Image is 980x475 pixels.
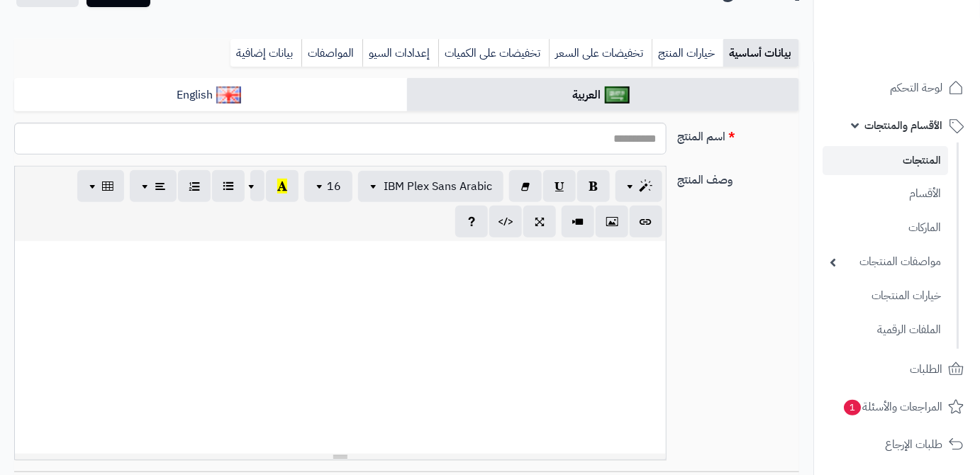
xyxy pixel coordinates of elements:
[14,78,407,113] a: English
[362,39,438,67] a: إعدادات السيو
[407,78,800,113] a: العربية
[304,171,352,202] button: 16
[823,247,948,277] a: مواصفات المنتجات
[672,123,805,145] label: اسم المنتج
[864,116,942,135] span: الأقسام والمنتجات
[890,78,942,98] span: لوحة التحكم
[549,39,652,67] a: تخفيضات على السعر
[652,39,723,67] a: خيارات المنتج
[823,390,971,424] a: المراجعات والأسئلة1
[358,171,503,202] button: IBM Plex Sans Arabic
[723,39,799,67] a: بيانات أساسية
[438,39,549,67] a: تخفيضات على الكميات
[823,146,948,175] a: المنتجات
[844,400,861,415] span: 1
[230,39,301,67] a: بيانات إضافية
[823,179,948,209] a: الأقسام
[384,178,492,195] span: IBM Plex Sans Arabic
[672,166,805,189] label: وصف المنتج
[910,359,942,379] span: الطلبات
[605,86,630,104] img: العربية
[823,315,948,345] a: الملفات الرقمية
[823,428,971,462] a: طلبات الإرجاع
[216,86,241,104] img: English
[823,71,971,105] a: لوحة التحكم
[823,352,971,386] a: الطلبات
[885,435,942,454] span: طلبات الإرجاع
[823,213,948,243] a: الماركات
[823,281,948,311] a: خيارات المنتجات
[301,39,362,67] a: المواصفات
[842,397,942,417] span: المراجعات والأسئلة
[327,178,341,195] span: 16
